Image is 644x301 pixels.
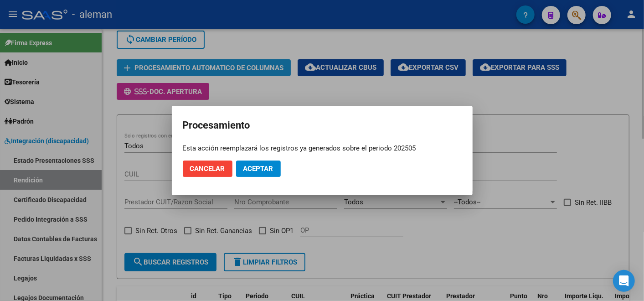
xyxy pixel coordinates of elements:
[183,143,462,154] div: Esta acción reemplazará los registros ya generados sobre el periodo 202505
[236,161,281,177] button: Aceptar
[183,161,232,177] button: Cancelar
[183,117,462,134] h2: Procesamiento
[243,165,273,173] span: Aceptar
[613,270,635,292] div: Open Intercom Messenger
[190,165,225,173] span: Cancelar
